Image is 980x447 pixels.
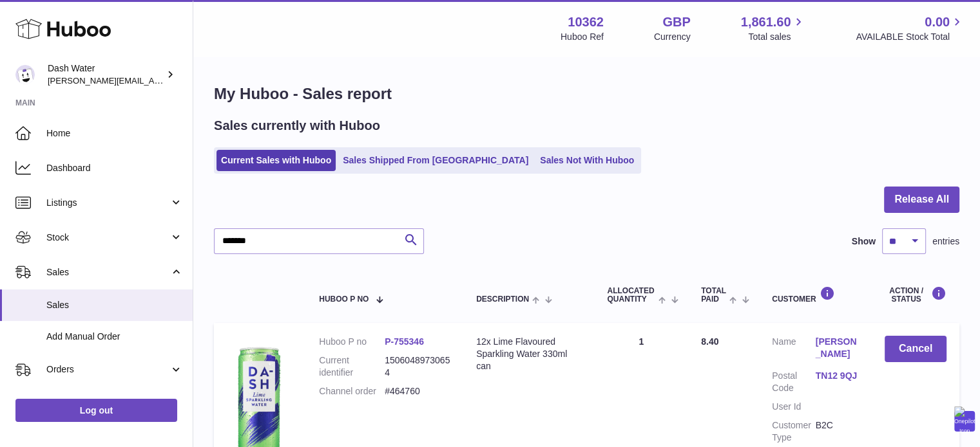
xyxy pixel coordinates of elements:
[385,354,450,379] dd: 15060489730654
[46,299,183,311] span: Sales
[46,232,169,244] span: Stock
[856,14,965,43] a: 0.00 AVAILABLE Stock Total
[48,62,164,87] div: Dash Water
[701,336,718,347] span: 8.40
[338,150,533,171] a: Sales Shipped From [GEOGRAPHIC_DATA]
[476,336,581,372] div: 12x Lime Flavoured Sparkling Water 330ml can
[46,266,169,278] span: Sales
[885,336,946,362] button: Cancel
[216,150,336,171] a: Current Sales with Huboo
[654,31,691,43] div: Currency
[46,162,183,174] span: Dashboard
[319,385,385,397] dt: Channel order
[816,336,859,360] a: [PERSON_NAME]
[15,399,177,422] a: Log out
[568,14,604,31] strong: 10362
[816,419,859,444] dd: B2C
[385,336,424,347] a: P-755346
[932,235,959,248] span: entries
[607,287,655,304] span: ALLOCATED Quantity
[46,197,169,209] span: Listings
[772,336,815,363] dt: Name
[15,65,35,84] img: james@dash-water.com
[319,336,385,348] dt: Huboo P no
[319,295,369,304] span: Huboo P no
[476,295,529,304] span: Description
[885,286,946,304] div: Action / Status
[214,117,380,134] h2: Sales currently with Huboo
[748,31,805,43] span: Total sales
[856,31,965,43] span: AVAILABLE Stock Total
[561,31,604,43] div: Huboo Ref
[925,14,950,31] span: 0.00
[662,14,690,31] strong: GBP
[884,187,959,213] button: Release All
[46,127,183,140] span: Home
[535,150,639,171] a: Sales Not With Huboo
[46,363,169,376] span: Orders
[772,286,859,304] div: Customer
[741,14,791,31] span: 1,861.60
[816,370,859,382] a: TN12 9QJ
[741,14,806,43] a: 1,861.60 Total sales
[46,331,183,343] span: Add Manual Order
[385,385,450,397] dd: #464760
[214,84,959,104] h1: My Huboo - Sales report
[772,419,815,444] dt: Customer Type
[701,287,726,304] span: Total paid
[319,354,385,379] dt: Current identifier
[772,370,815,394] dt: Postal Code
[48,75,258,86] span: [PERSON_NAME][EMAIL_ADDRESS][DOMAIN_NAME]
[852,235,876,248] label: Show
[772,401,815,413] dt: User Id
